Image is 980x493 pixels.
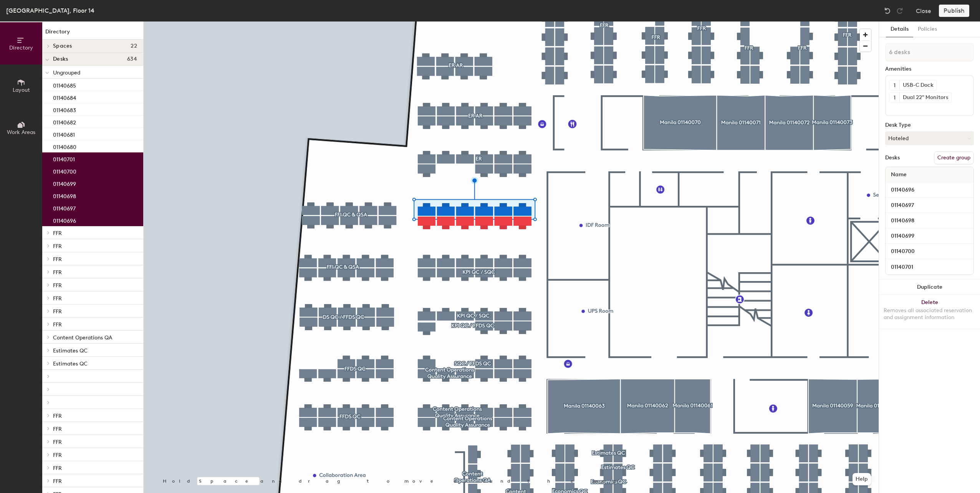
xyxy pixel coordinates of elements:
span: 1 [894,94,896,102]
span: FFR [53,269,62,276]
button: 1 [889,80,899,90]
input: Unnamed desk [887,231,972,242]
button: Close [916,5,931,17]
button: Policies [913,22,942,37]
p: 01140698 [53,191,76,200]
span: FFR [53,295,62,302]
span: Layout [13,87,30,93]
p: 01140685 [53,80,76,89]
span: FFR [53,426,62,432]
div: Desk Type [885,122,974,128]
span: Desks [53,56,68,62]
button: DeleteRemoves all associated reservation and assignment information [879,295,980,329]
span: FFR [53,256,62,263]
span: Work Areas [7,129,35,136]
p: 01140680 [53,142,76,151]
p: 01140701 [53,154,75,163]
span: 22 [131,43,137,49]
p: 01140682 [53,117,76,126]
span: Directory [9,45,33,51]
span: FFR [53,230,62,237]
p: 01140700 [53,166,76,175]
div: Amenities [885,66,974,72]
p: 01140699 [53,179,76,187]
p: 01140681 [53,129,75,138]
p: 01140696 [53,215,76,224]
input: Unnamed desk [887,215,972,226]
span: Name [887,168,910,182]
span: 634 [127,56,137,62]
span: FFR [53,439,62,445]
button: Duplicate [879,280,980,295]
span: FFR [53,243,62,250]
button: 1 [889,93,899,103]
p: 01140697 [53,203,76,212]
div: Removes all associated reservation and assignment information [884,307,975,321]
h1: Directory [42,28,143,40]
button: Details [886,22,913,37]
span: Spaces [53,43,72,49]
span: FFR [53,465,62,471]
button: Hoteled [885,131,974,145]
span: Content Operations QA [53,334,112,341]
p: 01140683 [53,105,76,114]
span: FFR [53,413,62,419]
input: Unnamed desk [887,246,972,257]
div: Dual 22" Monitors [899,93,951,103]
span: Ungrouped [53,69,80,76]
span: Estimates QC [53,347,88,354]
p: 01140684 [53,93,76,101]
span: FFR [53,282,62,289]
img: Redo [896,7,904,15]
button: Create group [934,151,974,164]
input: Unnamed desk [887,200,972,211]
span: FFR [53,321,62,328]
img: Undo [884,7,891,15]
input: Unnamed desk [887,261,972,272]
span: FFR [53,452,62,458]
button: Help [853,473,871,485]
div: [GEOGRAPHIC_DATA], Floor 14 [6,6,94,15]
span: 1 [894,81,896,89]
input: Unnamed desk [887,185,972,195]
span: Estimates QC [53,361,88,367]
div: Desks [885,155,900,161]
div: USB-C Dock [899,80,937,90]
span: FFR [53,308,62,315]
span: FFR [53,478,62,485]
